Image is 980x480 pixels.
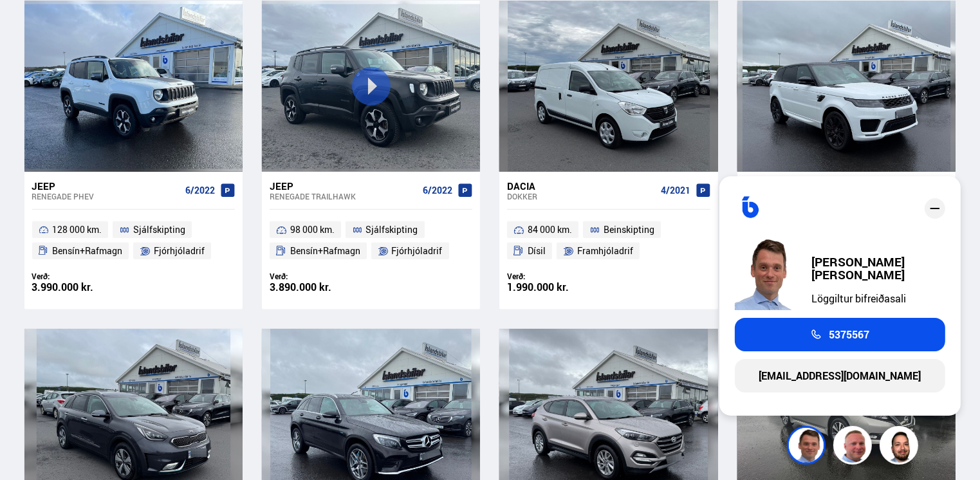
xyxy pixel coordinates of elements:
[507,192,655,201] div: Dokker
[507,282,609,293] div: 1.990.000 kr.
[735,359,945,392] a: [EMAIL_ADDRESS][DOMAIN_NAME]
[604,222,654,237] span: Beinskipting
[10,5,49,44] button: Open LiveChat chat widget
[577,243,633,259] span: Framhjóladrif
[270,282,371,293] div: 3.890.000 kr.
[789,428,827,466] img: FbJEzSuNWCJXmdc-.webp
[32,282,134,293] div: 3.990.000 kr.
[133,222,185,237] span: Sjálfskipting
[32,192,180,201] div: Renegade PHEV
[835,428,874,466] img: siFngHWaQ9KaOqBr.png
[270,180,418,192] div: Jeep
[270,272,371,281] div: Verð:
[290,222,335,237] span: 98 000 km.
[270,192,418,201] div: Renegade TRAILHAWK
[882,428,920,466] img: nhp88E3Fdnt1Opn2.png
[661,185,690,196] span: 4/2021
[735,318,945,351] a: 5375567
[366,222,418,237] span: Sjálfskipting
[290,243,360,259] span: Bensín+Rafmagn
[507,180,655,192] div: Dacia
[32,272,134,281] div: Verð:
[499,172,717,309] a: Dacia Dokker 4/2021 84 000 km. Beinskipting Dísil Framhjóladrif Verð: 1.990.000 kr.
[185,185,215,196] span: 6/2022
[528,243,546,259] span: Dísil
[32,180,180,192] div: Jeep
[423,185,452,196] span: 6/2022
[737,172,956,309] a: Land Rover Range Rover P400 4/2019 77 000 km. Sjálfskipting Bensín+Rafmagn Fjórhjóladrif Verð: 8....
[154,243,205,259] span: Fjórhjóladrif
[528,222,572,237] span: 84 000 km.
[52,222,102,237] span: 128 000 km.
[812,255,945,281] div: [PERSON_NAME] [PERSON_NAME]
[24,172,243,309] a: Jeep Renegade PHEV 6/2022 128 000 km. Sjálfskipting Bensín+Rafmagn Fjórhjóladrif Verð: 3.990.000 kr.
[507,272,609,281] div: Verð:
[812,293,945,304] div: Löggiltur bifreiðasali
[829,329,869,340] span: 5375567
[262,172,480,309] a: Jeep Renegade TRAILHAWK 6/2022 98 000 km. Sjálfskipting Bensín+Rafmagn Fjórhjóladrif Verð: 3.890....
[392,243,443,259] span: Fjórhjóladrif
[925,198,945,219] div: close
[735,236,799,310] img: FbJEzSuNWCJXmdc-.webp
[52,243,122,259] span: Bensín+Rafmagn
